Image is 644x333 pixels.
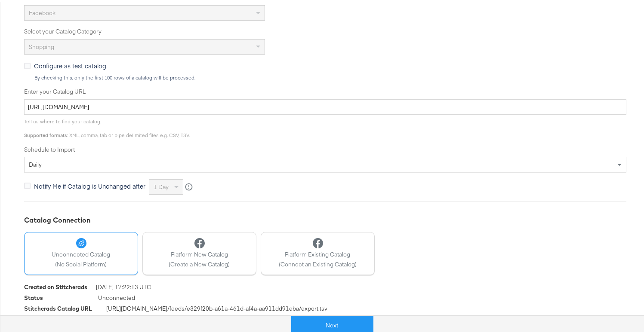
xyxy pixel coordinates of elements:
[52,249,111,257] span: Unconnected Catalog
[24,86,626,94] label: Enter your Catalog URL
[29,7,55,15] span: Facebook
[34,73,626,79] div: By checking this, only the first 100 rows of a catalog will be processed.
[29,159,42,167] span: daily
[142,230,256,273] button: Platform New Catalog(Create a New Catalog)
[279,249,357,257] span: Platform Existing Catalog
[98,292,135,303] span: Unconnected
[24,144,626,152] label: Schedule to Import
[24,281,87,290] div: Created on Stitcherads
[24,303,92,311] div: Stitcherads Catalog URL
[24,130,67,137] strong: Supported formats
[29,41,54,49] span: Shopping
[24,98,626,113] input: Enter Catalog URL, e.g. http://www.example.com/products.xml
[154,181,169,189] span: 1 day
[24,26,626,34] label: Select your Catalog Category
[24,230,138,273] button: Unconnected Catalog(No Social Platform)
[106,303,327,314] span: [URL][DOMAIN_NAME] /feeds/ e329f20b-a61a-461d-af4a-aa911dd91eba /export.tsv
[24,116,190,137] span: Tell us where to find your catalog. : XML, comma, tab or pipe delimited files e.g. CSV, TSV.
[34,60,106,68] span: Configure as test catalog
[24,292,43,300] div: Status
[96,281,151,292] span: [DATE] 17:22:13 UTC
[261,230,375,273] button: Platform Existing Catalog(Connect an Existing Catalog)
[169,249,230,257] span: Platform New Catalog
[34,180,145,189] span: Notify Me if Catalog is Unchanged after
[24,214,626,223] div: Catalog Connection
[52,259,111,267] span: (No Social Platform)
[169,259,230,267] span: (Create a New Catalog)
[279,259,357,267] span: (Connect an Existing Catalog)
